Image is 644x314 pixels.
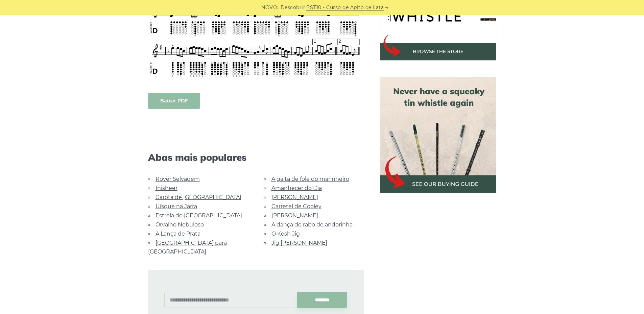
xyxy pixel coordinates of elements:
[281,4,306,10] font: Descobrir
[156,212,242,219] a: Estrela do [GEOGRAPHIC_DATA]
[156,185,177,191] a: Inisheer
[156,176,200,182] a: Rover Selvagem
[160,98,188,104] font: Baixar PDF
[306,4,384,10] font: PST10 - Curso de Apito de Lata
[148,93,200,109] a: Baixar PDF
[306,4,384,11] a: PST10 - Curso de Apito de Lata
[271,231,300,237] a: O Kesh Jig
[271,185,322,191] a: Amanhecer do Dia
[380,77,496,193] img: guia de compra de apito de lata
[271,176,349,182] a: A gaita de fole do marinheiro
[271,221,353,228] a: A dança do rabo de andorinha
[156,221,204,228] a: Orvalho Nebuloso
[156,203,197,210] a: Uísque na Jarra
[271,194,318,200] a: [PERSON_NAME]
[271,240,327,246] a: Jig [PERSON_NAME]
[271,203,321,210] a: Carretel de Cooley
[156,231,200,237] a: A Lança de Prata
[261,4,279,10] font: NOVO:
[271,212,318,219] a: [PERSON_NAME]
[148,151,246,163] font: Abas mais populares
[148,240,227,255] a: [GEOGRAPHIC_DATA] para [GEOGRAPHIC_DATA]
[156,194,241,200] a: Garota de [GEOGRAPHIC_DATA]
